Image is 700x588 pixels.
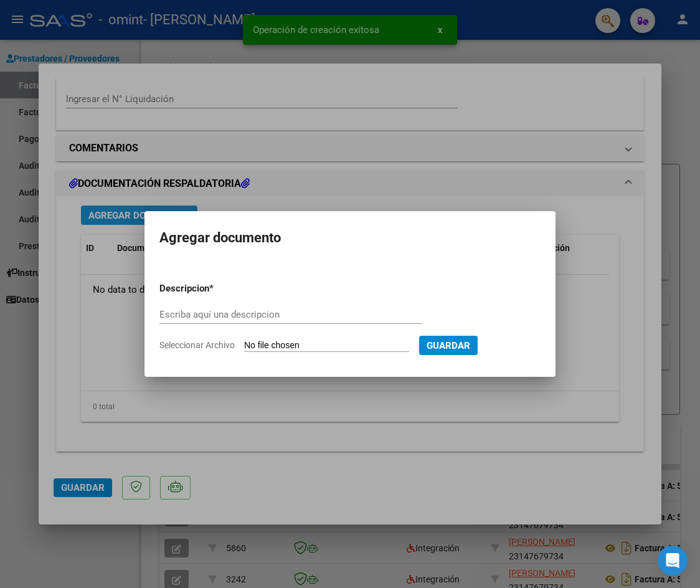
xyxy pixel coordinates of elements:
[159,226,541,250] h2: Agregar documento
[658,546,688,576] div: Open Intercom Messenger
[159,340,235,350] span: Seleccionar Archivo
[419,336,478,355] button: Guardar
[427,340,470,351] span: Guardar
[159,282,274,296] p: Descripcion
